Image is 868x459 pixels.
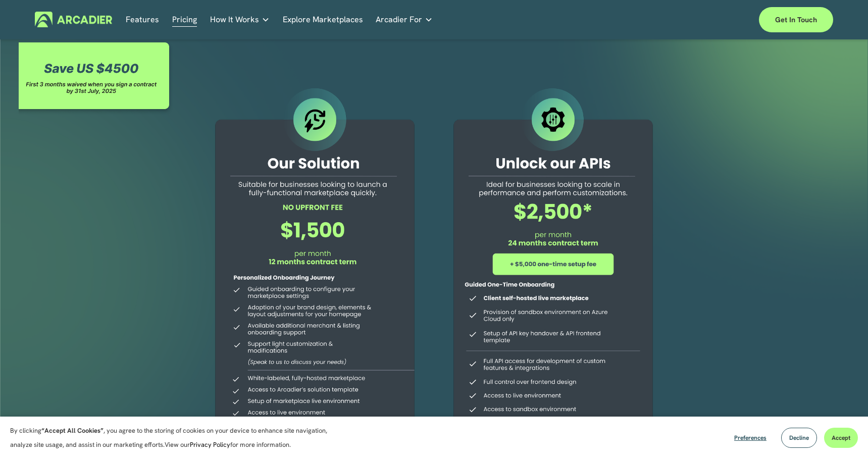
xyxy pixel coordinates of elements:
a: folder dropdown [376,12,433,27]
span: Decline [789,434,809,442]
span: Accept [832,434,850,442]
img: Arcadier [35,12,112,27]
p: By clicking , you agree to the storing of cookies on your device to enhance site navigation, anal... [10,424,338,452]
a: Get in touch [759,7,833,32]
span: How It Works [210,13,259,27]
a: Privacy Policy [190,440,230,449]
button: Decline [781,428,817,448]
a: Explore Marketplaces [283,12,363,27]
button: Accept [824,428,858,448]
span: Arcadier For [376,13,422,27]
a: Pricing [172,12,197,27]
button: Preferences [727,428,774,448]
a: Features [126,12,159,27]
span: Preferences [734,434,767,442]
a: folder dropdown [210,12,270,27]
strong: “Accept All Cookies” [41,426,104,435]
